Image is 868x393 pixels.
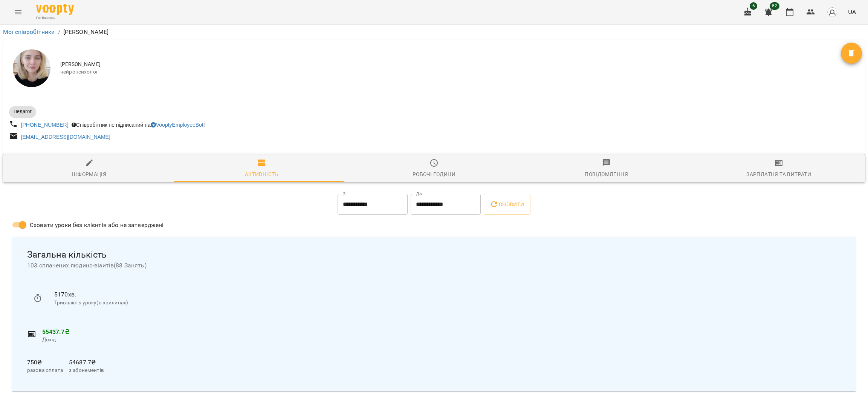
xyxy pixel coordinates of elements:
[3,28,865,37] nav: breadcrumb
[245,170,278,179] div: Активність
[69,358,104,367] p: 54687.7 ₴
[484,194,530,215] button: Оновити
[58,28,60,37] li: /
[69,367,104,374] p: з абонементів
[60,61,841,68] span: [PERSON_NAME]
[9,108,36,115] span: Педагог
[13,49,50,87] img: Кобець Каріна
[70,120,206,130] div: Співробітник не підписаний на !
[27,358,63,367] p: 750 ₴
[27,367,63,374] p: разова оплата
[413,170,455,179] div: Робочі години
[21,122,69,128] a: [PHONE_NUMBER]
[9,3,27,21] button: Menu
[27,249,841,261] span: Загальна кількість
[36,4,74,15] img: Voopty Logo
[151,122,203,128] a: VooptyEmployeeBot
[3,28,55,35] a: Мої співробітники
[42,336,841,344] span: Дохід
[42,327,841,336] p: 55437.7 ₴
[827,7,837,17] img: avatar_s.png
[750,2,757,10] span: 6
[36,15,74,20] span: For Business
[845,5,859,19] button: UA
[30,221,164,230] span: Сховати уроки без клієнтів або не затверджені
[841,43,862,64] button: Видалити
[21,134,110,140] a: [EMAIL_ADDRESS][DOMAIN_NAME]
[54,290,835,299] p: 5170 хв.
[54,299,835,307] p: Тривалість уроку(в хвилинах)
[490,200,524,209] span: Оновити
[770,2,779,10] span: 52
[848,8,856,16] span: UA
[60,68,841,76] span: нейропсихолог
[746,170,811,179] div: Зарплатня та Витрати
[72,170,106,179] div: Інформація
[585,170,628,179] div: Повідомлення
[27,261,841,270] span: 103 сплачених людино-візитів ( 88 Занять )
[63,28,109,37] p: [PERSON_NAME]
